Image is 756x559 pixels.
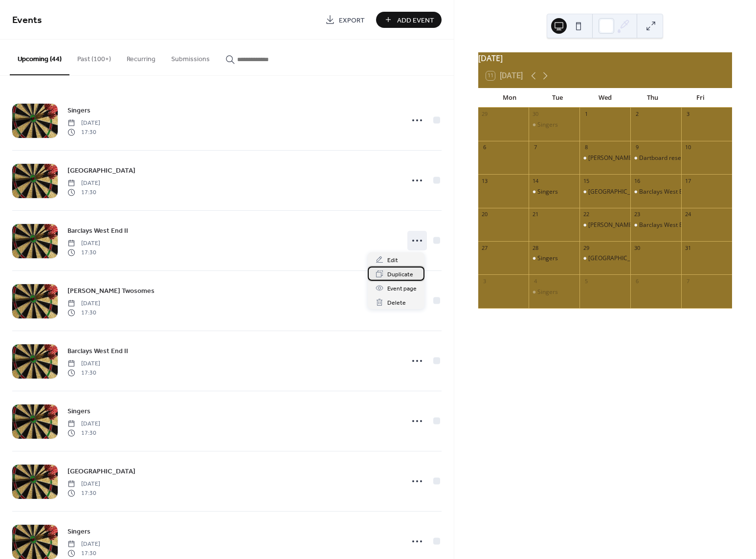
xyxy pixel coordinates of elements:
div: Albany [579,254,630,263]
div: Singers [537,288,558,296]
span: 17:30 [67,368,100,377]
span: [DATE] [67,119,100,128]
button: Add Event [376,12,442,28]
div: 6 [633,277,641,285]
div: [DATE] [478,52,732,64]
div: Tue [534,88,581,108]
div: 27 [481,244,489,251]
div: 1 [582,111,590,118]
div: 20 [481,211,489,218]
div: 30 [532,111,539,118]
a: Singers [67,405,90,417]
div: Wed [581,88,629,108]
span: [DATE] [67,239,100,248]
a: Barclays West End II [67,345,128,357]
div: 23 [633,211,641,218]
div: 5 [582,277,590,285]
a: [GEOGRAPHIC_DATA] [67,466,135,477]
div: 8 [582,144,590,151]
a: [GEOGRAPHIC_DATA] [67,165,135,176]
span: Singers [67,106,90,116]
div: Barclays West End II [639,221,694,229]
div: [PERSON_NAME] Twosomes [588,154,665,162]
div: Singers [529,254,579,263]
div: 30 [633,244,641,251]
span: [DATE] [67,299,100,308]
div: [PERSON_NAME] Twosomes [588,221,665,229]
span: Duplicate [387,269,413,280]
div: Dartboard reserved for Simon [630,154,681,162]
div: 21 [532,211,539,218]
span: Events [12,11,42,30]
span: 17:30 [67,128,100,136]
div: Singers [537,188,558,196]
span: 17:30 [67,489,100,497]
div: Singers [529,188,579,196]
span: Event page [387,284,417,294]
div: Thu [629,88,676,108]
div: [GEOGRAPHIC_DATA] [588,254,647,263]
span: [DATE] [67,540,100,549]
button: Submissions [163,40,218,74]
span: [DATE] [67,420,100,428]
span: Singers [67,406,90,417]
div: 6 [481,144,489,151]
div: 7 [684,277,691,285]
span: [GEOGRAPHIC_DATA] [67,166,135,176]
div: 16 [633,177,641,184]
button: Upcoming (44) [10,40,69,75]
div: Fri [677,88,724,108]
span: Barclays West End II [67,226,128,236]
span: 17:30 [67,248,100,257]
div: 15 [582,177,590,184]
span: Edit [387,255,398,266]
span: [PERSON_NAME] Twosomes [67,286,155,296]
button: Past (100+) [69,40,119,74]
div: Singers [537,254,558,263]
div: 17 [684,177,691,184]
div: 28 [532,244,539,251]
span: [GEOGRAPHIC_DATA] [67,467,135,477]
span: 17:30 [67,549,100,558]
span: Export [339,15,365,25]
div: 4 [532,277,539,285]
div: 22 [582,211,590,218]
div: Newsom's Twosomes [579,154,630,162]
span: 17:30 [67,428,100,437]
a: Export [318,12,372,28]
span: [DATE] [67,359,100,368]
button: Recurring [119,40,163,74]
div: 31 [684,244,691,251]
span: Add Event [397,15,434,25]
a: Singers [67,526,90,537]
span: 17:30 [67,308,100,317]
div: Albany [579,188,630,196]
span: Delete [387,298,406,308]
div: 7 [532,144,539,151]
div: Barclays West End II [630,188,681,196]
div: 9 [633,144,641,151]
div: Newsom's Twosomes [579,221,630,229]
span: Barclays West End II [67,346,128,357]
div: Mon [486,88,534,108]
div: 3 [481,277,489,285]
div: Singers [529,288,579,296]
span: 17:30 [67,188,100,197]
div: [GEOGRAPHIC_DATA] [588,188,647,196]
div: Dartboard reserved for [PERSON_NAME] [639,154,750,162]
span: [DATE] [67,480,100,489]
span: [DATE] [67,179,100,188]
div: 29 [481,111,489,118]
div: 24 [684,211,691,218]
span: Singers [67,527,90,537]
div: Singers [537,121,558,129]
div: 29 [582,244,590,251]
div: 13 [481,177,489,184]
div: Barclays West End II [630,221,681,229]
div: 14 [532,177,539,184]
div: Barclays West End II [639,188,694,196]
div: 3 [684,111,691,118]
a: Singers [67,105,90,116]
div: Singers [529,121,579,129]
